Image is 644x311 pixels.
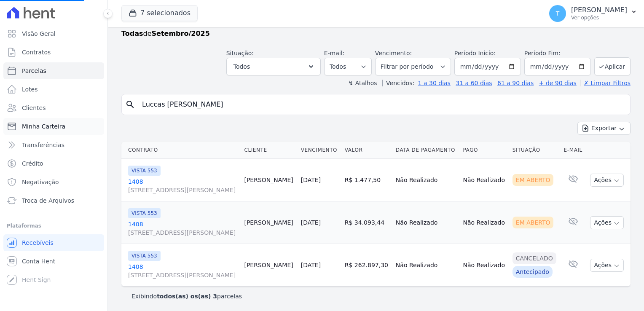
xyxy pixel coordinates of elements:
[301,177,321,183] a: [DATE]
[590,174,624,187] button: Ações
[3,174,104,190] a: Negativação
[128,263,237,279] a: 1408[STREET_ADDRESS][PERSON_NAME]
[459,142,509,159] th: Pago
[22,104,46,112] span: Clientes
[241,244,297,287] td: [PERSON_NAME]
[226,58,321,75] button: Todos
[22,196,74,205] span: Troca de Arquivos
[22,159,43,168] span: Crédito
[454,50,496,56] label: Período Inicío:
[121,29,143,38] strong: Todas
[571,6,627,14] p: [PERSON_NAME]
[131,292,242,300] p: Exibindo parcelas
[128,228,237,237] span: [STREET_ADDRESS][PERSON_NAME]
[459,244,509,287] td: Não Realizado
[121,142,241,159] th: Contrato
[22,85,38,94] span: Lotes
[382,80,414,86] label: Vencidos:
[3,137,104,153] a: Transferências
[341,244,392,287] td: R$ 262.897,30
[392,244,460,287] td: Não Realizado
[341,201,392,244] td: R$ 34.093,44
[3,25,104,42] a: Visão Geral
[157,293,217,300] b: todos(as) os(as) 3
[513,266,553,278] div: Antecipado
[375,50,412,56] label: Vencimento:
[594,57,631,75] button: Aplicar
[580,80,631,86] a: ✗ Limpar Filtros
[459,201,509,244] td: Não Realizado
[22,122,65,131] span: Minha Carteira
[121,29,210,39] p: de
[3,118,104,135] a: Minha Carteira
[539,80,577,86] a: + de 90 dias
[22,141,64,149] span: Transferências
[3,62,104,79] a: Parcelas
[3,44,104,61] a: Contratos
[3,253,104,270] a: Conta Hent
[128,251,161,261] span: VISTA 553
[3,155,104,172] a: Crédito
[226,50,254,56] label: Situação:
[241,201,297,244] td: [PERSON_NAME]
[128,177,237,194] a: 1408[STREET_ADDRESS][PERSON_NAME]
[128,166,161,176] span: VISTA 553
[22,29,56,38] span: Visão Geral
[128,186,237,194] span: [STREET_ADDRESS][PERSON_NAME]
[22,239,54,247] span: Recebíveis
[418,80,451,86] a: 1 a 30 dias
[392,159,460,201] td: Não Realizado
[22,257,55,265] span: Conta Hent
[341,142,392,159] th: Valor
[561,142,586,159] th: E-mail
[556,11,560,16] span: T
[571,14,627,21] p: Ver opções
[590,216,624,229] button: Ações
[128,271,237,279] span: [STREET_ADDRESS][PERSON_NAME]
[22,178,59,186] span: Negativação
[22,48,51,56] span: Contratos
[542,2,644,25] button: T [PERSON_NAME] Ver opções
[241,159,297,201] td: [PERSON_NAME]
[301,262,321,268] a: [DATE]
[137,96,627,113] input: Buscar por nome do lote ou do cliente
[590,259,624,272] button: Ações
[456,80,492,86] a: 31 a 60 dias
[392,201,460,244] td: Não Realizado
[341,159,392,201] td: R$ 1.477,50
[513,174,554,186] div: Em Aberto
[513,252,556,264] div: Cancelado
[509,142,561,159] th: Situação
[7,221,101,231] div: Plataformas
[125,99,135,110] i: search
[128,220,237,237] a: 1408[STREET_ADDRESS][PERSON_NAME]
[459,159,509,201] td: Não Realizado
[513,217,554,228] div: Em Aberto
[524,49,591,58] label: Período Fim:
[128,208,161,218] span: VISTA 553
[497,80,534,86] a: 61 a 90 dias
[121,5,198,21] button: 7 selecionados
[348,80,377,86] label: ↯ Atalhos
[301,219,321,226] a: [DATE]
[298,142,341,159] th: Vencimento
[3,192,104,209] a: Troca de Arquivos
[3,234,104,251] a: Recebíveis
[577,122,631,135] button: Exportar
[3,99,104,116] a: Clientes
[3,81,104,98] a: Lotes
[241,142,297,159] th: Cliente
[22,67,46,75] span: Parcelas
[152,29,210,38] strong: Setembro/2025
[233,62,250,72] span: Todos
[392,142,460,159] th: Data de Pagamento
[324,50,345,56] label: E-mail:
